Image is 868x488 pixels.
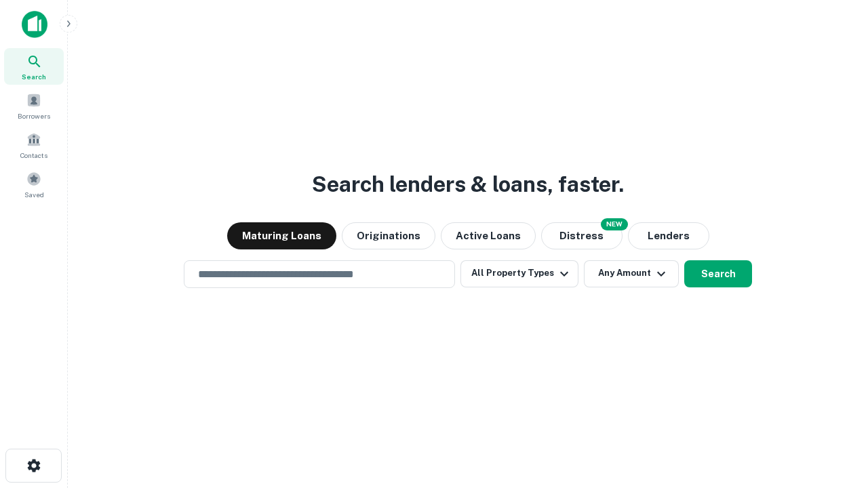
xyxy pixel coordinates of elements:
img: capitalize-icon.png [22,11,47,38]
button: Maturing Loans [227,222,336,249]
div: NEW [601,218,628,230]
a: Saved [4,166,64,203]
span: Search [22,71,46,82]
button: Lenders [628,222,709,249]
span: Contacts [20,150,47,161]
button: Any Amount [584,260,679,287]
span: Saved [24,189,44,200]
h3: Search lenders & loans, faster. [312,168,624,201]
button: All Property Types [460,260,578,287]
span: Borrowers [18,110,50,121]
a: Borrowers [4,87,64,124]
button: Search distressed loans with lien and other non-mortgage details. [541,222,623,249]
button: Search [684,260,752,287]
a: Search [4,48,64,85]
button: Active Loans [441,222,536,249]
button: Originations [342,222,435,249]
a: Contacts [4,127,64,163]
iframe: Chat Widget [800,380,868,445]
